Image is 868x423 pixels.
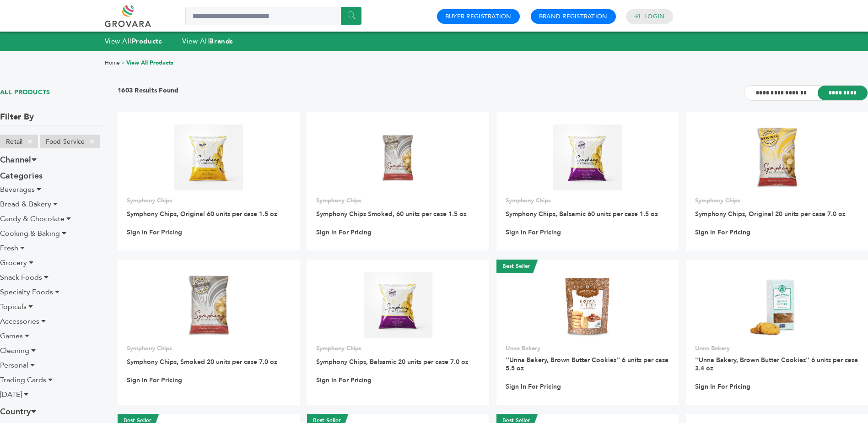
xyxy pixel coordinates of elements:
img: ''Unna Bakery, Brown Butter Cookies'' 6 units per case 5.5 oz [555,272,621,339]
img: Symphony Chips Smoked, 60 units per case 1.5 oz [365,125,431,191]
a: Sign In For Pricing [695,383,750,391]
a: Symphony Chips, Smoked 20 units per case 7.0 oz [127,358,277,366]
img: Symphony Chips, Balsamic 60 units per case 1.5 oz [553,125,622,190]
a: Login [644,12,664,21]
a: Sign In For Pricing [506,228,561,237]
a: ''Unna Bakery, Brown Butter Cookies'' 6 units per case 5.5 oz [506,356,669,373]
a: Home [105,59,120,66]
a: Symphony Chips, Balsamic 60 units per case 1.5 oz [506,210,658,218]
li: Food Service [40,135,100,148]
img: Symphony Chips, Original 20 units per case 7.0 oz [755,125,798,190]
strong: Products [132,37,162,46]
span: × [22,136,38,147]
a: View AllBrands [182,37,233,46]
a: Symphony Chips, Balsamic 20 units per case 7.0 oz [316,358,469,366]
input: Search a product or brand... [185,7,361,25]
img: Symphony Chips, Original 60 units per case 1.5 oz [174,125,243,190]
p: Unna Bakery [695,344,859,352]
a: Buyer Registration [445,12,512,21]
span: > [121,59,125,66]
p: Symphony Chips [695,196,859,205]
h3: 1603 Results Found [118,86,179,100]
a: Sign In For Pricing [316,228,372,237]
a: Brand Registration [539,12,608,21]
span: × [85,136,100,147]
p: Unna Bakery [506,344,669,352]
a: Sign In For Pricing [127,376,182,385]
a: View All Products [126,59,173,66]
a: Symphony Chips Smoked, 60 units per case 1.5 oz [316,210,467,218]
img: ''Unna Bakery, Brown Butter Cookies'' 6 units per case 3.4 oz [744,272,810,339]
a: Sign In For Pricing [316,376,372,385]
p: Symphony Chips [506,196,669,205]
strong: Brands [209,37,233,46]
img: Symphony Chips, Smoked 20 units per case 7.0 oz [186,272,231,338]
a: View AllProducts [105,37,162,46]
a: Symphony Chips, Original 60 units per case 1.5 oz [127,210,277,218]
a: Sign In For Pricing [506,383,561,391]
a: Sign In For Pricing [695,228,750,237]
p: Symphony Chips [127,344,291,352]
a: Symphony Chips, Original 20 units per case 7.0 oz [695,210,846,218]
img: Symphony Chips, Balsamic 20 units per case 7.0 oz [364,272,433,338]
p: Symphony Chips [127,196,291,205]
a: Sign In For Pricing [127,228,182,237]
a: ''Unna Bakery, Brown Butter Cookies'' 6 units per case 3.4 oz [695,356,858,373]
p: Symphony Chips [316,344,480,352]
p: Symphony Chips [316,196,480,205]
